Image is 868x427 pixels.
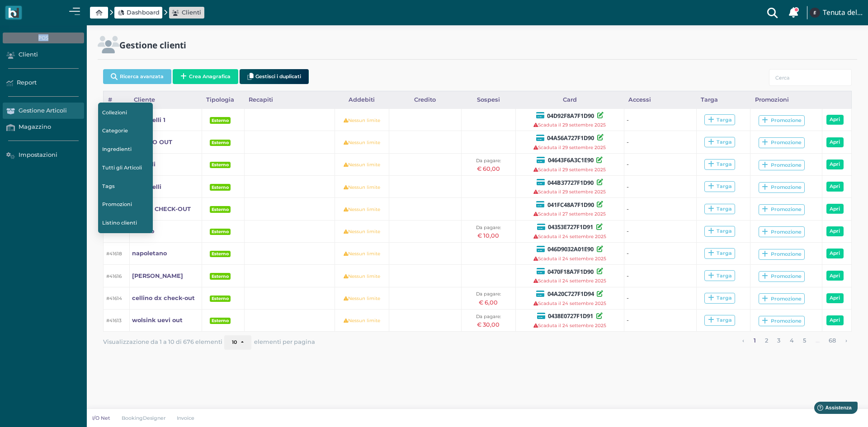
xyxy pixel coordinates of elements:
a: alla pagina 1 [750,335,759,347]
div: Targa [708,250,732,257]
b: EHIRIN CHECK-OUT [132,206,191,212]
small: #41614 [106,296,122,301]
small: Nessun limite [344,296,380,301]
a: alla pagina 5 [800,335,809,347]
small: #41616 [106,273,122,279]
small: Nessun limite [344,318,380,324]
td: - [624,176,696,198]
button: Crea Anagrafica [173,69,238,84]
small: Scaduta il 24 settembre 2025 [533,300,606,306]
td: - [624,242,696,264]
div: Targa [708,295,732,301]
b: Esterno [212,318,229,323]
small: Nessun limite [344,117,380,123]
div: Targa [708,139,732,145]
img: logo [8,8,19,18]
div: elementi per pagina [224,335,315,350]
a: Apri [826,315,844,325]
div: POS [3,33,84,43]
div: Targa [696,91,750,108]
a: Apri [826,137,844,147]
div: Credito [389,91,461,108]
div: Targa [708,117,732,123]
small: Da pagare: [476,314,501,319]
a: Promozioni [98,196,153,213]
div: € 60,00 [464,164,513,173]
div: Targa [708,183,732,190]
a: Dashboard [118,8,160,17]
a: Gestione Articoli [3,103,84,119]
img: ... [810,8,820,18]
a: Report [3,75,84,91]
h4: Tenuta del Barco [823,9,863,17]
div: Promozione [762,206,801,213]
b: cellino dx check-out [132,295,195,301]
small: Da pagare: [476,225,501,230]
small: Scaduta il 29 settembre 2025 [533,122,606,128]
input: Cerca [769,69,852,86]
div: Promozione [762,318,801,324]
b: 04D92F8A7F1D90 [547,112,594,120]
a: Magazzino [3,119,84,135]
div: Promozione [762,162,801,169]
b: napoletano [132,250,167,257]
a: pagina successiva [842,335,850,347]
a: Clienti [3,47,84,63]
div: Recapiti [244,91,335,108]
b: 04A56A727F1D90 [547,134,594,142]
div: Promozione [762,251,801,258]
div: Targa [708,317,732,324]
b: 04A20C727F1D94 [547,290,594,298]
a: alla pagina 3 [774,335,783,347]
small: #41618 [106,251,122,257]
b: 041FC48A7F1D90 [547,201,594,209]
small: Nessun limite [344,162,380,168]
small: Nessun limite [344,229,380,235]
div: € 10,00 [464,231,513,240]
b: Esterno [212,185,229,190]
td: - [624,220,696,242]
a: alla pagina 4 [787,335,797,347]
div: Targa [708,206,732,212]
span: 10 [232,339,237,346]
small: Scaduta il 24 settembre 2025 [533,323,606,328]
b: Esterno [212,296,229,301]
b: Esterno [212,251,229,256]
a: Apri [826,293,844,303]
div: Tipologia [202,91,244,108]
small: Nessun limite [344,273,380,279]
div: € 6,00 [464,298,513,307]
iframe: Help widget launcher [804,399,860,419]
a: Apri [826,182,844,192]
a: wolsink uevi out [132,316,183,324]
small: Scaduta il 27 settembre 2025 [533,211,606,217]
a: ... Tenuta del Barco [808,2,863,23]
div: Targa [708,228,732,235]
b: Esterno [212,229,229,234]
div: € 30,00 [464,320,513,329]
span: Clienti [182,8,201,17]
b: Esterno [212,162,229,167]
small: Nessun limite [344,206,380,212]
b: 0470F18A7F1D90 [547,267,594,276]
small: Scaduta il 29 settembre 2025 [533,167,606,173]
td: - [624,309,696,331]
h2: Gestione clienti [119,40,186,50]
div: Targa [708,161,732,168]
b: 044B37727F1D90 [547,178,594,187]
a: napoletano [132,249,167,258]
button: Ricerca avanzata [103,69,171,84]
div: # [104,91,129,108]
a: Apri [826,226,844,236]
a: alla pagina 2 [762,335,771,347]
a: Listino clienti [98,215,153,232]
a: Apri [826,204,844,214]
div: Accessi [624,91,696,108]
a: cellino dx check-out [132,294,195,302]
td: - [624,131,696,153]
a: Collezioni [98,104,153,121]
b: 0438E0727F1D91 [548,312,593,320]
div: Promozione [762,273,801,280]
button: 10 [224,335,251,350]
td: - [624,153,696,175]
